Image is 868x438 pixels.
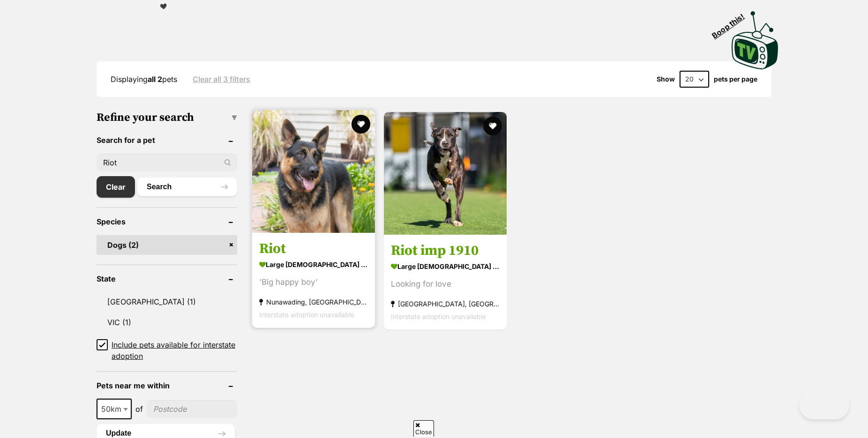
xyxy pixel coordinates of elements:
span: Show [657,75,675,83]
button: favourite [484,117,502,135]
strong: large [DEMOGRAPHIC_DATA] Dog [259,258,368,271]
h3: Riot imp 1910 [391,242,500,260]
span: Boop this! [711,6,754,40]
a: Clear [97,176,135,198]
span: 50km [97,399,132,419]
div: 'Big happy boy' [259,276,368,289]
img: Riot - German Shepherd Dog [252,110,375,233]
label: pets per page [714,75,757,83]
a: Include pets available for interstate adoption [97,339,237,362]
header: Search for a pet [97,136,237,144]
span: Close [413,420,434,437]
a: VIC (1) [97,312,237,332]
span: 50km [97,402,131,416]
h3: Refine your search [97,111,237,124]
input: postcode [147,400,237,418]
strong: Nunawading, [GEOGRAPHIC_DATA] [259,296,368,308]
a: [GEOGRAPHIC_DATA] (1) [97,292,237,312]
span: Interstate adoption unavailable [259,311,354,319]
a: Clear all 3 filters [193,75,250,83]
h3: Riot [259,240,368,258]
span: Displaying pets [111,74,177,84]
span: of [135,403,143,415]
span: Include pets available for interstate adoption [112,339,237,362]
header: State [97,275,237,283]
a: Riot imp 1910 large [DEMOGRAPHIC_DATA] Dog Looking for love [GEOGRAPHIC_DATA], [GEOGRAPHIC_DATA] ... [384,235,507,330]
iframe: Help Scout Beacon - Open [799,391,849,419]
header: Pets near me within [97,381,237,390]
img: Riot imp 1910 - American Staffordshire Terrier Dog [384,112,507,235]
button: Search [137,178,237,196]
span: Interstate adoption unavailable [391,312,486,320]
input: Toby [97,154,237,171]
strong: large [DEMOGRAPHIC_DATA] Dog [391,260,500,273]
div: Looking for love [391,278,500,290]
a: Riot large [DEMOGRAPHIC_DATA] Dog 'Big happy boy' Nunawading, [GEOGRAPHIC_DATA] Interstate adopti... [252,233,375,328]
button: favourite [352,115,370,134]
img: PetRescue TV logo [732,11,778,69]
strong: [GEOGRAPHIC_DATA], [GEOGRAPHIC_DATA] [391,297,500,310]
header: Species [97,217,237,226]
strong: all 2 [148,74,162,84]
a: Dogs (2) [97,235,237,255]
a: Boop this! [732,3,778,71]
